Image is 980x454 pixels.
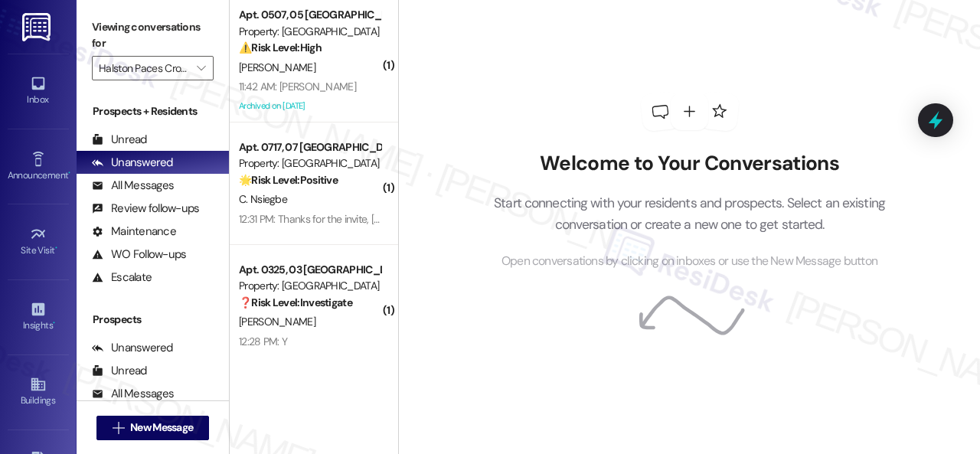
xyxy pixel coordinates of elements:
div: Apt. 0325, 03 [GEOGRAPHIC_DATA] [239,262,381,278]
span: • [55,243,57,253]
span: • [68,168,70,178]
a: Insights • [8,296,69,338]
span: • [53,318,55,328]
div: Unanswered [92,155,173,171]
div: 11:42 AM: [PERSON_NAME] [239,80,356,93]
div: All Messages [92,178,174,194]
div: Property: [GEOGRAPHIC_DATA] [239,24,381,40]
a: Site Visit • [8,221,69,263]
a: Inbox [8,70,69,112]
i:  [113,422,124,434]
div: Apt. 0717, 07 [GEOGRAPHIC_DATA] [239,139,381,155]
input: All communities [99,56,189,80]
div: Unread [92,132,147,148]
label: Viewing conversations for [92,15,214,56]
img: ResiDesk Logo [22,13,54,41]
div: Property: [GEOGRAPHIC_DATA] [239,155,381,171]
span: C. Nsiegbe [239,192,287,206]
div: WO Follow-ups [92,247,186,263]
strong: 🌟 Risk Level: Positive [239,173,338,187]
strong: ❓ Risk Level: Investigate [239,296,352,309]
button: New Message [96,416,210,440]
div: Review follow-ups [92,201,199,217]
div: All Messages [92,386,174,402]
div: Escalate [92,269,152,286]
div: Prospects [77,312,229,328]
a: Buildings [8,371,69,413]
span: [PERSON_NAME] [239,60,315,74]
div: Apt. 0507, 05 [GEOGRAPHIC_DATA] [239,7,381,23]
div: 12:28 PM: Y [239,335,287,348]
span: Open conversations by clicking on inboxes or use the New Message button [501,252,877,271]
div: Property: [GEOGRAPHIC_DATA] [239,278,381,294]
strong: ⚠️ Risk Level: High [239,41,322,54]
div: Prospects + Residents [77,103,229,119]
span: [PERSON_NAME] [239,315,315,328]
span: New Message [130,420,193,436]
div: Archived on [DATE] [237,96,382,116]
div: 12:31 PM: Thanks for the invite, [PERSON_NAME]. I'm still at work, so I can't make it [DATE]. Enj... [239,212,716,226]
div: Unanswered [92,340,173,356]
p: Start connecting with your residents and prospects. Select an existing conversation or create a n... [471,192,909,236]
i:  [197,62,205,74]
div: Maintenance [92,224,176,240]
h2: Welcome to Your Conversations [471,152,909,176]
div: Unread [92,363,147,379]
